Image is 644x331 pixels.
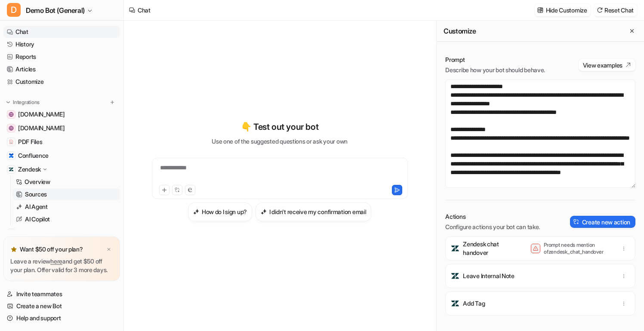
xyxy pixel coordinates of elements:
[627,26,637,36] button: Close flyout
[18,229,45,237] p: Freshdesk
[3,98,42,107] button: Integrations
[3,150,120,162] a: ConfluenceConfluence
[463,272,515,280] p: Leave Internal Note
[25,202,48,211] p: AI Agent
[3,38,120,50] a: History
[451,299,459,308] img: Add Tag icon
[597,7,603,13] img: reset
[10,257,113,274] p: Leave a review and get $50 off your plan. Offer valid for 3 more days.
[9,139,14,144] img: PDF Files
[3,288,120,300] a: Invite teammates
[3,122,120,134] a: www.airbnb.com[DOMAIN_NAME]
[9,153,14,158] img: Confluence
[12,201,120,213] a: AI Agent
[18,165,41,174] p: Zendesk
[18,138,42,146] span: PDF Files
[3,63,120,75] a: Articles
[544,242,613,255] p: Prompt needs mention of zendesk_chat_handover
[13,99,40,106] p: Integrations
[212,137,348,146] p: Use one of the suggested questions or ask your own
[463,240,510,257] p: Zendesk chat handover
[26,4,85,16] span: Demo Bot (General)
[12,188,120,200] a: Sources
[3,136,120,148] a: PDF FilesPDF Files
[3,51,120,63] a: Reports
[18,124,65,132] span: [DOMAIN_NAME]
[50,257,62,265] a: here
[5,99,11,105] img: expand menu
[193,208,199,215] img: How do I sign up?
[106,247,111,252] img: x
[20,245,83,254] p: Want $50 off your plan?
[109,99,115,105] img: menu_add.svg
[9,126,14,131] img: www.airbnb.com
[25,190,47,199] p: Sources
[3,76,120,88] a: Customize
[256,202,371,221] button: I didn't receive my confirmation emailI didn't receive my confirmation email
[12,213,120,225] a: AI Copilot
[18,110,65,119] span: [DOMAIN_NAME]
[445,66,545,74] p: Describe how your bot should behave.
[10,246,17,253] img: star
[9,112,14,117] img: www.atlassian.com
[3,300,120,312] a: Create a new Bot
[451,272,459,280] img: Leave Internal Note icon
[25,215,50,224] p: AI Copilot
[573,219,579,225] img: create-action-icon.svg
[445,223,540,231] p: Configure actions your bot can take.
[594,4,637,16] button: Reset Chat
[537,7,543,13] img: customize
[570,216,635,228] button: Create new action
[535,4,591,16] button: Hide Customize
[9,167,14,172] img: Zendesk
[18,151,49,160] span: Confluence
[445,55,545,64] p: Prompt
[444,27,476,35] h2: Customize
[463,299,485,308] p: Add Tag
[3,108,120,120] a: www.atlassian.com[DOMAIN_NAME]
[261,208,267,215] img: I didn't receive my confirmation email
[579,59,635,71] button: View examples
[202,207,247,216] h3: How do I sign up?
[445,212,540,221] p: Actions
[188,202,252,221] button: How do I sign up?How do I sign up?
[3,312,120,324] a: Help and support
[451,244,459,253] img: Zendesk chat handover icon
[269,207,366,216] h3: I didn't receive my confirmation email
[241,120,318,133] p: 👇 Test out your bot
[138,6,151,15] div: Chat
[12,176,120,188] a: Overview
[546,6,587,15] p: Hide Customize
[7,3,21,17] span: D
[3,26,120,38] a: Chat
[25,178,50,186] p: Overview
